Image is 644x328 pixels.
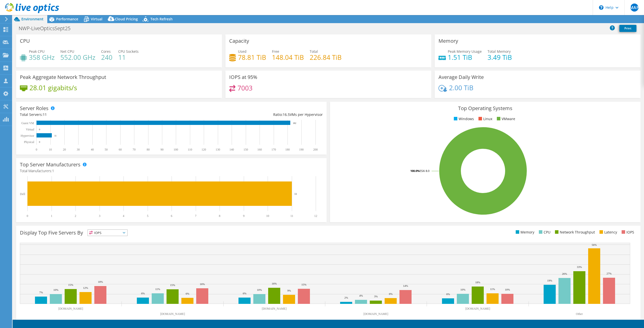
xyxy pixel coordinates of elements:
tspan: ESXi 8.0 [420,169,429,173]
h1: NWP-LiveOpticsSept25 [16,26,78,31]
a: Print [619,25,636,32]
h3: Top Server Manufacturers [20,162,80,167]
text: 10 [49,148,52,151]
h3: CPU [20,38,30,44]
span: Free [272,49,279,54]
li: CPU [538,229,550,235]
span: Net CPU [60,49,74,54]
span: Tech Refresh [150,17,173,21]
li: IOPS [620,229,634,235]
text: Dell [20,192,25,196]
svg: \n [599,5,603,10]
text: 11 [290,214,293,218]
span: 11 [43,112,47,117]
text: 27% [607,272,612,275]
h3: Capacity [229,38,249,44]
text: 12% [83,286,88,289]
h4: 226.84 TiB [310,55,342,60]
text: 7% [39,291,43,294]
li: Memory [514,229,534,235]
span: Cloud Pricing [115,17,138,21]
text: 7 [195,214,196,218]
h4: 78.81 TiB [238,55,266,60]
span: Performance [56,17,78,21]
text: 18% [475,281,480,284]
text: 19% [547,279,552,282]
text: 70 [133,148,136,151]
text: 190 [299,148,304,151]
text: 5 [147,214,148,218]
text: 0 [39,141,40,143]
text: 1 [51,214,52,218]
text: 12 [314,214,317,218]
text: 160 [257,148,262,151]
text: [DOMAIN_NAME] [160,312,185,316]
text: 120 [202,148,206,151]
text: 100 [174,148,178,151]
h4: 1.51 TiB [448,55,482,60]
text: 11 [294,192,297,195]
h3: Peak Aggregate Network Throughput [20,74,106,80]
text: 15% [301,283,306,286]
span: Total [310,49,318,54]
li: Windows [453,116,474,122]
text: [DOMAIN_NAME] [364,312,388,316]
text: 0 [36,148,37,151]
h4: 11 [118,55,139,60]
li: Network Throughput [554,229,595,235]
h4: 552.00 GHz [60,55,95,60]
text: [DOMAIN_NAME] [262,307,287,310]
text: [DOMAIN_NAME] [58,307,83,310]
text: 80 [147,148,150,151]
text: 9% [287,289,291,292]
text: Guest VM [21,121,34,125]
text: 26% [562,272,567,275]
span: CPU Sockets [118,49,139,54]
text: 6% [243,292,247,295]
li: Linux [477,116,492,122]
span: Virtual [91,17,102,21]
text: 140 [229,148,234,151]
text: 18% [98,280,103,283]
tspan: 100.0% [410,169,420,173]
text: 56% [592,243,597,246]
h4: 240 [101,55,112,60]
text: Other [576,312,583,316]
text: 33% [577,265,582,268]
text: 2% [344,296,348,299]
text: Physical [24,140,34,144]
text: 0 [39,128,40,131]
text: 10 [266,214,269,218]
text: 8 [219,214,220,218]
text: 3 [99,214,100,218]
h3: Top Operating Systems [334,106,637,111]
span: Cores [101,49,111,54]
text: 30 [77,148,80,151]
span: Environment [21,17,44,21]
h4: 2.00 TiB [449,85,473,90]
h4: 148.04 TiB [272,55,304,60]
text: 182 [293,122,296,124]
text: Hypervisor [21,134,34,137]
div: Total Servers: [20,112,171,117]
h3: Memory [438,38,458,44]
text: 11 [54,134,57,137]
text: [DOMAIN_NAME] [465,307,490,310]
h4: 3.49 TiB [488,55,512,60]
h4: Total Manufacturers: [20,168,323,174]
text: 4% [359,294,363,297]
text: 16% [200,283,205,286]
text: 170 [271,148,276,151]
text: 180 [285,148,290,151]
text: 6% [446,293,450,296]
text: 6 [171,214,172,218]
text: 16% [272,282,277,285]
text: 10% [505,288,510,291]
text: 0 [27,214,28,218]
text: 200 [313,148,318,151]
text: 15% [170,284,175,287]
text: 130 [216,148,220,151]
span: Peak Memory Usage [448,49,482,54]
span: IOPS [88,230,127,236]
text: 11% [490,288,495,291]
